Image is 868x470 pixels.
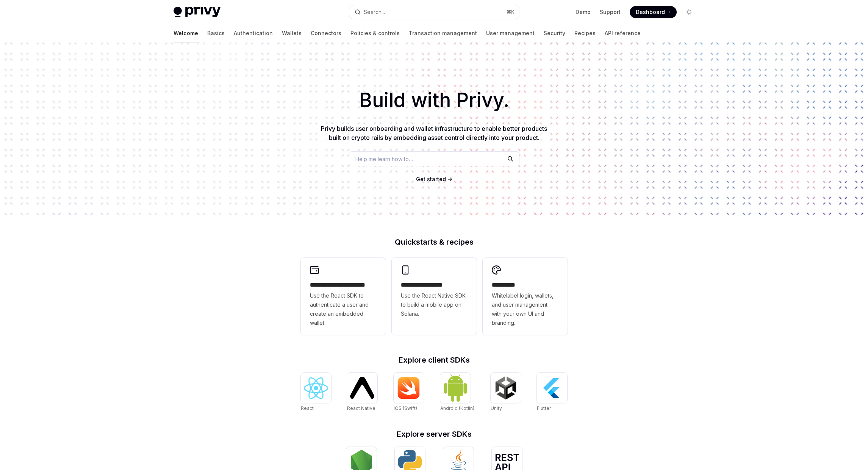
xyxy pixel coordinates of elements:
a: API reference [605,24,641,42]
a: Policies & controls [350,24,400,42]
a: Dashboard [630,6,677,18]
span: React Native [347,405,375,411]
a: **** *****Whitelabel login, wallets, and user management with your own UI and branding. [483,258,568,335]
button: Toggle dark mode [683,6,695,18]
a: Transaction management [409,24,477,42]
span: iOS (Swift) [394,405,417,411]
img: Unity [494,376,518,400]
a: FlutterFlutter [537,373,567,412]
button: Open search [349,5,519,19]
span: Android (Kotlin) [440,405,474,411]
h2: Quickstarts & recipes [301,238,568,246]
h2: Explore server SDKs [301,430,568,438]
span: Unity [491,405,502,411]
a: **** **** **** ***Use the React Native SDK to build a mobile app on Solana. [392,258,477,335]
span: ⌘ K [507,9,515,15]
span: Use the React Native SDK to build a mobile app on Solana. [401,291,468,318]
img: light logo [174,7,221,17]
a: ReactReact [301,373,331,412]
a: Support [600,8,621,16]
a: React NativeReact Native [347,373,377,412]
a: Get started [416,175,446,183]
span: Whitelabel login, wallets, and user management with your own UI and branding. [492,291,558,327]
a: Recipes [574,24,596,42]
img: React [304,377,328,399]
a: User management [486,24,535,42]
a: Wallets [282,24,302,42]
a: Authentication [234,24,273,42]
span: Get started [416,176,446,182]
a: UnityUnity [491,373,521,412]
span: Help me learn how to… [355,155,413,163]
img: Android (Kotlin) [443,374,468,402]
a: Demo [576,8,591,16]
span: Use the React SDK to authenticate a user and create an embedded wallet. [310,291,377,327]
img: iOS (Swift) [397,377,421,399]
div: Search... [364,8,385,17]
a: Connectors [311,24,341,42]
span: Dashboard [636,8,665,16]
img: React Native [350,377,374,399]
span: React [301,405,314,411]
a: Welcome [174,24,198,42]
a: Android (Kotlin)Android (Kotlin) [440,373,474,412]
span: Flutter [537,405,551,411]
img: Flutter [540,376,564,400]
span: Privy builds user onboarding and wallet infrastructure to enable better products built on crypto ... [321,125,547,141]
h2: Explore client SDKs [301,356,568,364]
a: Security [544,24,565,42]
a: iOS (Swift)iOS (Swift) [394,373,424,412]
a: Basics [207,24,225,42]
h1: Build with Privy. [12,85,856,115]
